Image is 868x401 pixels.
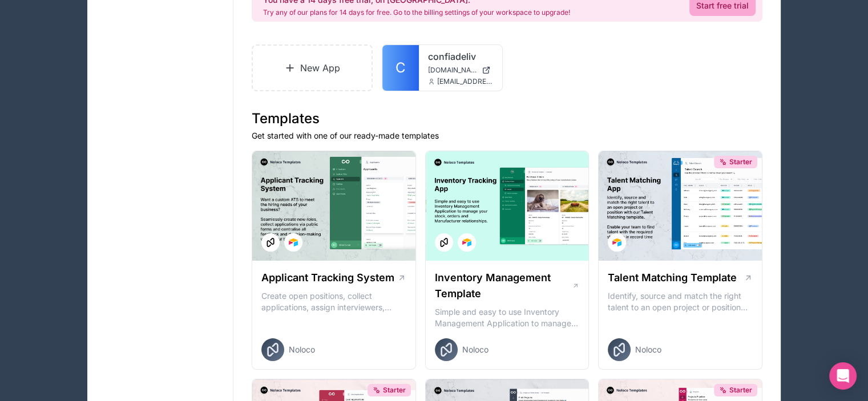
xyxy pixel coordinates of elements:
[729,386,752,395] span: Starter
[437,77,493,86] span: [EMAIL_ADDRESS][DOMAIN_NAME]
[435,270,572,302] h1: Inventory Management Template
[829,362,857,390] div: Open Intercom Messenger
[635,344,661,355] span: Noloco
[435,306,580,329] p: Simple and easy to use Inventory Management Application to manage your stock, orders and Manufact...
[263,8,570,17] p: Try any of our plans for 14 days for free. Go to the billing settings of your workspace to upgrade!
[428,66,477,75] span: [DOMAIN_NAME]
[395,59,406,77] span: C
[252,130,762,141] p: Get started with one of our ready-made templates
[608,290,753,313] p: Identify, source and match the right talent to an open project or position with our Talent Matchi...
[729,157,752,167] span: Starter
[289,238,298,247] img: Airtable Logo
[612,238,621,247] img: Airtable Logo
[428,66,493,75] a: [DOMAIN_NAME]
[261,290,406,313] p: Create open positions, collect applications, assign interviewers, centralise candidate feedback a...
[462,238,471,247] img: Airtable Logo
[608,270,737,286] h1: Talent Matching Template
[261,270,394,286] h1: Applicant Tracking System
[462,344,488,355] span: Noloco
[428,50,493,63] a: confiadeliv
[382,45,419,91] a: C
[252,110,762,128] h1: Templates
[289,344,315,355] span: Noloco
[383,386,406,395] span: Starter
[252,44,373,91] a: New App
